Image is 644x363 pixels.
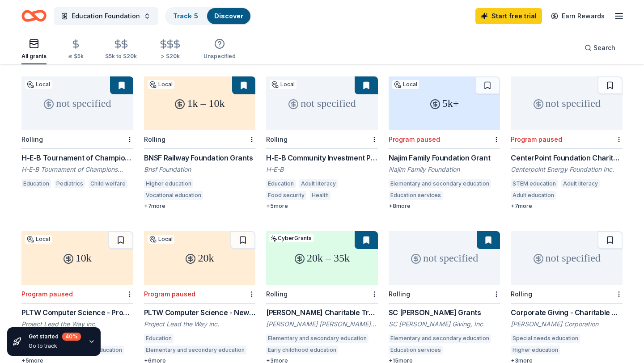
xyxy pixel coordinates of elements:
[389,203,500,210] div: + 8 more
[511,76,623,130] div: not specified
[511,320,623,329] div: [PERSON_NAME] Corporation
[144,320,256,329] div: Project Lead the Way inc.
[25,80,52,89] div: Local
[173,12,198,20] a: Track· 5
[105,53,137,60] div: $5k to $20k
[144,334,174,343] div: Education
[266,334,369,343] div: Elementary and secondary education
[511,165,623,174] div: Centerpoint Energy Foundation Inc.
[144,203,256,210] div: + 7 more
[389,231,500,285] div: not specified
[203,35,236,64] button: Unspecified
[511,76,623,210] a: not specifiedProgram pausedCenterPoint Foundation Charitable GivingCenterpoint Energy Foundation ...
[266,290,288,298] div: Rolling
[270,80,297,89] div: Local
[389,152,500,163] div: Najim Family Foundation Grant
[511,346,560,355] div: Higher education
[511,334,580,343] div: Special needs education
[266,76,378,210] a: not specifiedLocalRollingH-E-B Community Investment ProgramH-E-BEducationAdult literacyFood secur...
[21,231,133,285] div: 10k
[158,53,182,60] div: > $20k
[55,179,85,188] div: Pediatrics
[29,333,81,341] div: Get started
[389,320,500,329] div: SC [PERSON_NAME] Giving, Inc.
[105,35,137,64] button: $5k to $20k
[21,152,133,163] div: H-E-B Tournament of Champions [PERSON_NAME]
[389,346,443,355] div: Education services
[144,76,256,130] div: 1k – 10k
[21,179,51,188] div: Education
[144,307,256,318] div: PLTW Computer Science - New Program (Caterpillar Foundation)
[389,76,500,210] a: 5k+LocalProgram pausedNajim Family Foundation GrantNajim Family FoundationElementary and secondar...
[144,76,256,210] a: 1k – 10kLocalRollingBNSF Railway Foundation GrantsBnsf FoundationHigher educationVocational educa...
[511,290,532,298] div: Rolling
[577,39,623,57] button: Search
[21,290,73,298] div: Program paused
[54,7,158,25] button: Education Foundation
[21,76,133,191] a: not specifiedLocalRollingH-E-B Tournament of Champions [PERSON_NAME]H-E-B Tournament of Champions...
[310,191,330,200] div: Health
[266,231,378,285] div: 20k – 35k
[266,320,378,329] div: [PERSON_NAME] [PERSON_NAME] and [PERSON_NAME] "Mac" [PERSON_NAME] Charitable Trust
[266,346,338,355] div: Early childhood education
[475,8,542,24] a: Start free trial
[144,152,256,163] div: BNSF Railway Foundation Grants
[511,179,558,188] div: STEM education
[25,235,52,244] div: Local
[72,11,140,21] span: Education Foundation
[511,135,562,143] div: Program paused
[214,12,243,20] a: Discover
[266,307,378,318] div: [PERSON_NAME] Charitable Trust Grant
[203,53,236,60] div: Unspecified
[144,179,193,188] div: Higher education
[266,152,378,163] div: H-E-B Community Investment Program
[266,135,288,143] div: Rolling
[266,76,378,130] div: not specified
[511,307,623,318] div: Corporate Giving - Charitable Contributions
[144,231,256,285] div: 20k
[389,191,443,200] div: Education services
[165,7,251,25] button: Track· 5Discover
[389,290,410,298] div: Rolling
[511,231,623,285] div: not specified
[21,5,47,26] a: Home
[21,35,47,64] button: All grants
[21,165,133,174] div: H-E-B Tournament of Champions Charitable Trust
[29,342,81,350] div: Go to track
[68,35,84,64] button: ≤ $5k
[144,290,195,298] div: Program paused
[269,234,314,242] div: CyberGrants
[561,179,600,188] div: Adult literacy
[511,203,623,210] div: + 7 more
[299,179,338,188] div: Adult literacy
[266,191,306,200] div: Food security
[21,76,133,130] div: not specified
[68,53,84,60] div: ≤ $5k
[389,334,491,343] div: Elementary and secondary education
[21,307,133,318] div: PLTW Computer Science - Program Expansion (Caterpillar Foundation)
[389,307,500,318] div: SC [PERSON_NAME] Grants
[144,346,246,355] div: Elementary and secondary education
[62,333,81,341] div: 40 %
[389,179,491,188] div: Elementary and secondary education
[21,135,43,143] div: Rolling
[389,135,440,143] div: Program paused
[511,152,623,163] div: CenterPoint Foundation Charitable Giving
[148,80,174,89] div: Local
[266,203,378,210] div: + 5 more
[389,76,500,130] div: 5k+
[89,179,127,188] div: Child welfare
[144,135,165,143] div: Rolling
[546,8,610,24] a: Earn Rewards
[144,165,256,174] div: Bnsf Foundation
[21,320,133,329] div: Project Lead the Way inc.
[389,165,500,174] div: Najim Family Foundation
[148,235,174,244] div: Local
[266,179,296,188] div: Education
[593,42,615,53] span: Search
[392,80,419,89] div: Local
[266,165,378,174] div: H-E-B
[144,191,203,200] div: Vocational education
[511,191,556,200] div: Adult education
[21,53,47,60] div: All grants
